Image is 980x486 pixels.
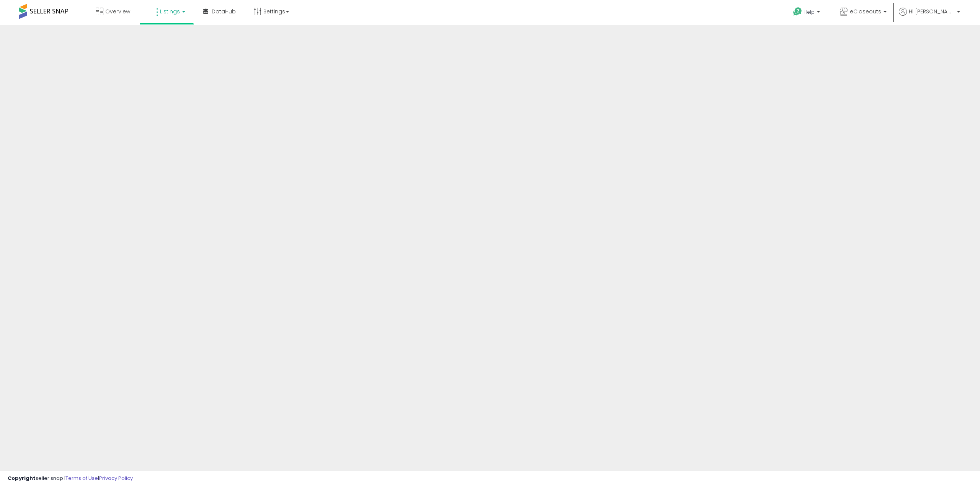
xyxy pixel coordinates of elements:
[787,1,828,25] a: Help
[850,8,881,15] span: eCloseouts
[793,7,802,16] i: Get Help
[804,9,815,15] span: Help
[160,8,180,15] span: Listings
[899,8,960,25] a: Hi [PERSON_NAME]
[212,8,236,15] span: DataHub
[105,8,130,15] span: Overview
[909,8,955,15] span: Hi [PERSON_NAME]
